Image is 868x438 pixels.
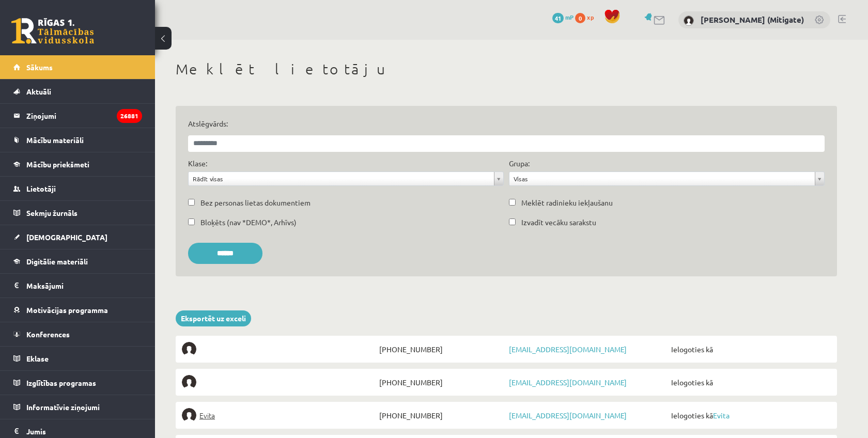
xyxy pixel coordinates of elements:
[26,378,96,387] span: Izglītības programas
[26,305,108,315] span: Motivācijas programma
[182,408,196,423] img: Evita
[26,402,100,412] span: Informatīvie ziņojumi
[13,347,142,370] a: Eklase
[377,375,506,389] span: [PHONE_NUMBER]
[552,13,574,21] a: 41 mP
[26,257,88,266] span: Digitālie materiāli
[701,14,804,25] a: [PERSON_NAME] (Mitigate)
[669,408,831,423] span: Ielogoties kā
[200,197,311,208] label: Bez personas lietas dokumentiem
[552,13,564,23] span: 41
[199,408,215,423] span: Evita
[684,15,694,26] img: Vitālijs Viļums (Mitigate)
[13,395,142,419] a: Informatīvie ziņojumi
[669,342,831,356] span: Ielogoties kā
[514,172,811,185] span: Visas
[176,60,837,78] h1: Meklēt lietotāju
[26,354,49,363] span: Eklase
[13,177,142,200] a: Lietotāji
[193,172,490,185] span: Rādīt visas
[521,217,596,228] label: Izvadīt vecāku sarakstu
[26,330,70,339] span: Konferences
[189,172,503,185] a: Rādīt visas
[13,249,142,273] a: Digitālie materiāli
[13,55,142,79] a: Sākums
[13,104,142,128] a: Ziņojumi26881
[26,87,51,96] span: Aktuāli
[377,342,506,356] span: [PHONE_NUMBER]
[176,310,251,326] a: Eksportēt uz exceli
[13,201,142,225] a: Sekmju žurnāls
[26,232,107,242] span: [DEMOGRAPHIC_DATA]
[13,298,142,322] a: Motivācijas programma
[26,274,142,298] legend: Maksājumi
[509,378,627,387] a: [EMAIL_ADDRESS][DOMAIN_NAME]
[26,104,142,128] legend: Ziņojumi
[575,13,599,21] a: 0 xp
[509,172,824,185] a: Visas
[26,208,78,217] span: Sekmju žurnāls
[13,225,142,249] a: [DEMOGRAPHIC_DATA]
[13,152,142,176] a: Mācību priekšmeti
[182,408,377,423] a: Evita
[188,158,207,169] label: Klase:
[509,411,627,420] a: [EMAIL_ADDRESS][DOMAIN_NAME]
[565,13,574,21] span: mP
[575,13,585,23] span: 0
[13,128,142,152] a: Mācību materiāli
[13,371,142,395] a: Izglītības programas
[13,322,142,346] a: Konferences
[377,408,506,423] span: [PHONE_NUMBER]
[117,109,142,123] i: 26881
[13,80,142,103] a: Aktuāli
[26,160,89,169] span: Mācību priekšmeti
[13,274,142,298] a: Maksājumi
[521,197,613,208] label: Meklēt radinieku iekļaušanu
[200,217,297,228] label: Bloķēts (nav *DEMO*, Arhīvs)
[11,18,94,44] a: Rīgas 1. Tālmācības vidusskola
[26,62,53,72] span: Sākums
[26,135,84,145] span: Mācību materiāli
[26,427,46,436] span: Jumis
[713,411,730,420] a: Evita
[587,13,594,21] span: xp
[509,345,627,354] a: [EMAIL_ADDRESS][DOMAIN_NAME]
[26,184,56,193] span: Lietotāji
[188,118,825,129] label: Atslēgvārds:
[669,375,831,389] span: Ielogoties kā
[509,158,530,169] label: Grupa:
